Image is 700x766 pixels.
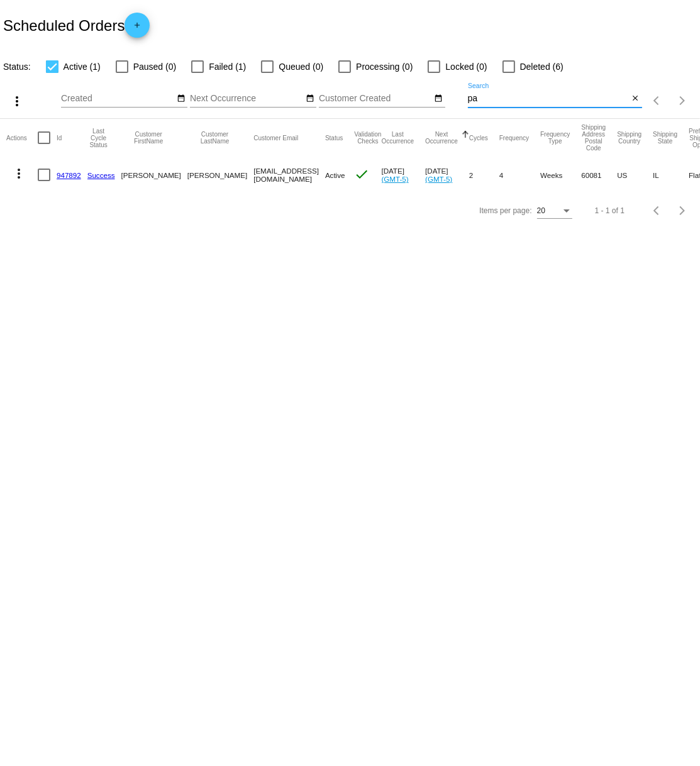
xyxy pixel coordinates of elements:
[64,59,101,74] span: Active (1)
[425,157,469,193] mat-cell: [DATE]
[11,166,26,181] mat-icon: more_vert
[356,59,413,74] span: Processing (0)
[325,134,343,142] button: Change sorting for Status
[499,134,529,142] button: Change sorting for Frequency
[354,167,369,182] mat-icon: check
[617,131,642,145] button: Change sorting for ShippingCountry
[617,157,653,193] mat-cell: US
[445,59,487,74] span: Locked (0)
[425,175,452,183] a: (GMT-5)
[469,134,488,142] button: Change sorting for Cycles
[479,206,531,215] div: Items per page:
[653,157,689,193] mat-cell: IL
[629,92,642,106] button: Clear
[653,131,677,145] button: Change sorting for ShippingState
[382,131,414,145] button: Change sorting for LastOccurrenceUtc
[645,88,670,113] button: Previous page
[57,171,81,179] a: 947892
[670,198,695,223] button: Next page
[6,119,38,157] mat-header-cell: Actions
[61,94,174,104] input: Created
[645,198,670,223] button: Previous page
[87,128,110,148] button: Change sorting for LastProcessingCycleId
[187,131,242,145] button: Change sorting for CustomerLastName
[595,206,625,215] div: 1 - 1 of 1
[354,119,381,157] mat-header-cell: Validation Checks
[187,157,253,193] mat-cell: [PERSON_NAME]
[540,157,581,193] mat-cell: Weeks
[325,171,345,179] span: Active
[382,175,409,183] a: (GMT-5)
[279,59,323,74] span: Queued (0)
[177,94,186,104] mat-icon: date_range
[537,206,545,215] span: 20
[253,157,325,193] mat-cell: [EMAIL_ADDRESS][DOMAIN_NAME]
[319,94,432,104] input: Customer Created
[133,59,176,74] span: Paused (0)
[631,94,640,104] mat-icon: close
[382,157,426,193] mat-cell: [DATE]
[57,134,62,142] button: Change sorting for Id
[520,59,564,74] span: Deleted (6)
[3,13,150,38] h2: Scheduled Orders
[130,21,145,36] mat-icon: add
[121,157,187,193] mat-cell: [PERSON_NAME]
[87,171,115,179] a: Success
[581,157,617,193] mat-cell: 60081
[537,207,572,216] mat-select: Items per page:
[540,131,570,145] button: Change sorting for FrequencyType
[499,157,540,193] mat-cell: 4
[435,94,443,104] mat-icon: date_range
[306,94,314,104] mat-icon: date_range
[190,94,303,104] input: Next Occurrence
[209,59,246,74] span: Failed (1)
[3,62,31,72] span: Status:
[253,134,298,142] button: Change sorting for CustomerEmail
[10,94,25,109] mat-icon: more_vert
[425,131,458,145] button: Change sorting for NextOccurrenceUtc
[469,157,499,193] mat-cell: 2
[670,88,695,113] button: Next page
[121,131,176,145] button: Change sorting for CustomerFirstName
[581,124,606,152] button: Change sorting for ShippingPostcode
[468,94,629,104] input: Search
